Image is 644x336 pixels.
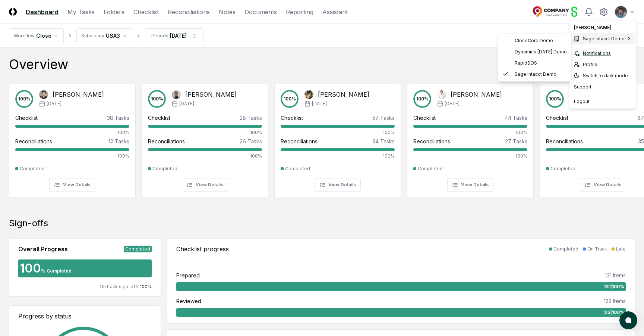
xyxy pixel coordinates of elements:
[515,37,553,44] span: CloseCore Demo
[571,81,635,93] div: Support
[571,22,635,33] div: [PERSON_NAME]
[515,71,556,78] span: Sage Intacct Demo
[583,35,625,42] span: Sage Intacct Demo
[515,60,537,66] span: RapidSOS
[571,96,635,107] div: Logout
[515,49,567,55] span: Dynamics [DATE] Demo
[571,70,635,81] div: Switch to dark mode
[571,48,635,59] a: Notifications
[571,59,635,70] a: Profile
